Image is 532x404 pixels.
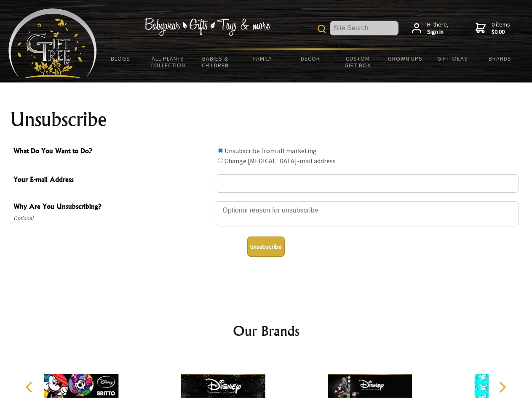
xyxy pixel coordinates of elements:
[21,378,40,396] button: Previous
[13,146,211,158] span: What Do You Want to Do?
[144,50,192,74] a: All Plants Collection
[493,378,511,396] button: Next
[381,50,429,67] a: Grown Ups
[476,50,524,67] a: Brands
[216,201,519,226] textarea: Why Are You Unsubscribing?
[429,50,476,67] a: Gift Ideas
[144,18,270,36] img: Babywear - Gifts - Toys & more
[13,174,211,186] span: Your E-mail Address
[492,28,510,36] strong: $0.00
[239,50,287,67] a: Family
[492,21,510,36] span: 0 items
[225,146,317,155] label: Unsubscribe from all marketing
[334,50,382,74] a: Custom Gift Box
[330,21,398,35] input: Site Search
[247,237,285,257] button: Unsubscribe
[97,50,144,67] a: BLOGS
[476,21,510,36] a: 0 items$0.00
[216,174,519,193] input: Your E-mail Address
[218,148,223,153] input: What Do You Want to Do?
[225,157,336,165] label: Change [MEDICAL_DATA]-mail address
[286,50,334,67] a: Decor
[17,321,516,341] h2: Our Brands
[412,21,449,36] a: Hi there,Sign in
[8,8,97,78] img: Babyware - Gifts - Toys and more...
[427,28,449,36] strong: Sign in
[10,109,522,130] h1: Unsubscribe
[318,25,326,33] img: product search
[218,158,223,163] input: What Do You Want to Do?
[13,213,211,223] span: Optional
[192,50,239,74] a: Babies & Children
[427,21,449,36] span: Hi there,
[13,201,211,213] span: Why Are You Unsubscribing?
